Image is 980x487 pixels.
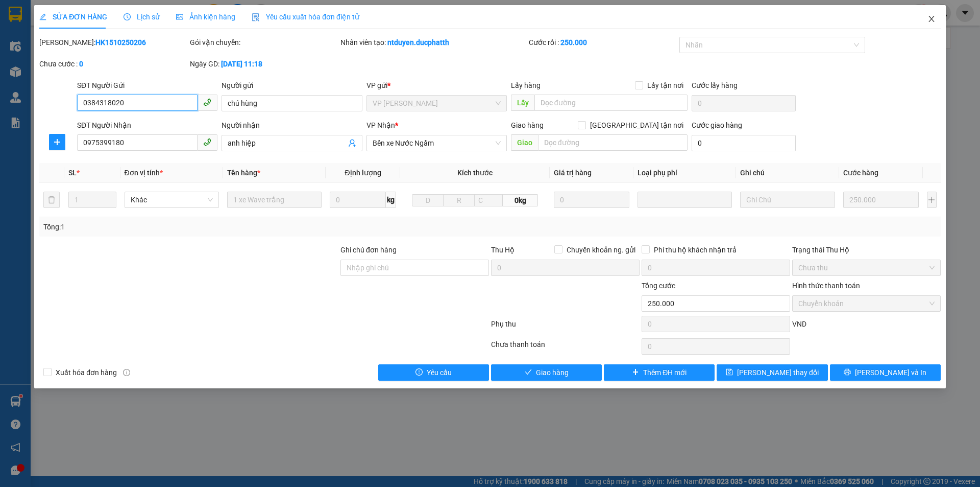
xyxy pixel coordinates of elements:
[79,60,83,68] b: 0
[227,192,322,208] input: VD: Bàn, Ghế
[176,13,235,21] span: Ảnh kiện hàng
[798,260,935,275] span: Chưa thu
[68,169,77,177] span: SL
[378,364,489,381] button: exclamation-circleYêu cầu
[792,320,806,328] span: VND
[77,120,217,131] div: SĐT Người Nhận
[373,96,501,111] span: VP Hoằng Kim
[536,367,569,378] span: Giao hàng
[491,364,602,381] button: checkGiao hàng
[252,13,260,21] img: icon
[830,364,941,381] button: printer[PERSON_NAME] và In
[643,367,687,378] span: Thêm ĐH mới
[511,95,534,111] span: Lấy
[737,367,819,378] span: [PERSON_NAME] thay đổi
[131,192,213,207] span: Khác
[50,138,65,146] span: plus
[554,192,630,208] input: 0
[340,260,489,276] input: Ghi chú đơn hàng
[203,138,211,146] span: phone
[222,80,362,91] div: Người gửi
[692,95,796,111] input: Cước lấy hàng
[52,367,121,378] span: Xuất hóa đơn hàng
[792,244,941,256] div: Trạng thái Thu Hộ
[221,60,262,68] b: [DATE] 11:18
[373,135,501,151] span: Bến xe Nước Ngầm
[490,339,641,357] div: Chưa thanh toán
[632,368,639,377] span: plus
[227,169,260,177] span: Tên hàng
[843,169,878,177] span: Cước hàng
[511,121,544,129] span: Giao hàng
[348,139,356,147] span: user-add
[586,120,688,131] span: [GEOGRAPHIC_DATA] tận nơi
[43,192,60,208] button: delete
[562,244,640,256] span: Chuyển khoản ng. gửi
[39,13,46,20] span: edit
[740,192,835,208] input: Ghi Chú
[490,318,641,336] div: Phụ thu
[412,194,444,206] input: D
[927,192,937,208] button: plus
[844,368,851,377] span: printer
[642,282,675,290] span: Tổng cước
[843,192,919,208] input: 0
[855,367,926,378] span: [PERSON_NAME] và In
[792,282,860,290] label: Hình thức thanh toán
[927,15,936,23] span: close
[190,58,338,69] div: Ngày GD:
[340,37,527,48] div: Nhân viên tạo:
[415,368,423,377] span: exclamation-circle
[386,192,396,208] span: kg
[203,98,211,106] span: phone
[39,58,188,69] div: Chưa cước :
[340,246,397,254] label: Ghi chú đơn hàng
[736,163,839,183] th: Ghi chú
[443,194,475,206] input: R
[633,163,736,183] th: Loại phụ phí
[726,368,733,377] span: save
[717,364,827,381] button: save[PERSON_NAME] thay đổi
[387,38,449,47] b: ntduyen.ducphatth
[511,81,541,89] span: Lấy hàng
[692,121,742,129] label: Cước giao hàng
[123,369,130,376] span: info-circle
[222,120,362,131] div: Người nhận
[692,81,738,89] label: Cước lấy hàng
[560,38,587,47] b: 250.000
[124,13,131,20] span: clock-circle
[39,37,188,48] div: [PERSON_NAME]:
[534,95,688,111] input: Dọc đường
[190,37,338,48] div: Gói vận chuyển:
[554,169,592,177] span: Giá trị hàng
[538,134,688,151] input: Dọc đường
[366,80,507,91] div: VP gửi
[345,169,381,177] span: Định lượng
[503,194,537,206] span: 0kg
[124,13,160,21] span: Lịch sử
[491,246,514,254] span: Thu Hộ
[39,13,107,21] span: SỬA ĐƠN HÀNG
[511,134,538,151] span: Giao
[252,13,359,21] span: Yêu cầu xuất hóa đơn điện tử
[650,244,741,256] span: Phí thu hộ khách nhận trả
[77,80,217,91] div: SĐT Người Gửi
[43,221,378,233] div: Tổng: 1
[798,296,935,311] span: Chuyển khoản
[643,80,688,91] span: Lấy tận nơi
[457,169,493,177] span: Kích thước
[529,37,677,48] div: Cước rồi :
[474,194,503,206] input: C
[604,364,715,381] button: plusThêm ĐH mới
[49,134,65,150] button: plus
[176,13,183,20] span: picture
[525,368,532,377] span: check
[95,38,146,47] b: HK1510250206
[366,121,395,129] span: VP Nhận
[427,367,452,378] span: Yêu cầu
[692,135,796,151] input: Cước giao hàng
[917,5,946,34] button: Close
[125,169,163,177] span: Đơn vị tính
